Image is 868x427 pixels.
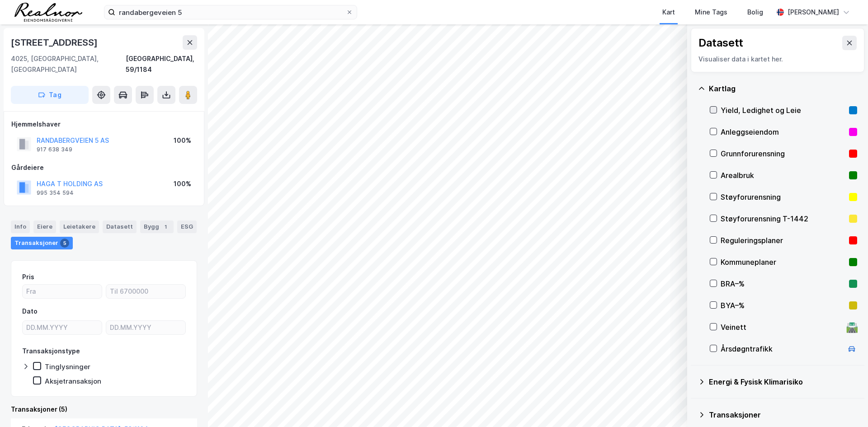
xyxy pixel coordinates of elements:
div: ESG [177,221,197,233]
div: Arealbruk [721,170,845,181]
div: Leietakere [60,221,99,233]
input: Til 6700000 [106,285,185,298]
div: Transaksjoner [11,237,73,249]
input: DD.MM.YYYY [106,321,185,334]
div: Info [11,221,30,233]
div: Veinett [721,322,843,333]
div: Hjemmelshaver [11,119,197,130]
div: Kart [662,7,675,18]
iframe: Chat Widget [823,384,868,427]
div: Støyforurensning [721,192,845,202]
div: Eiere [33,221,56,233]
input: Fra [23,285,102,298]
div: [GEOGRAPHIC_DATA], 59/1184 [126,53,197,75]
div: Mine Tags [695,7,727,18]
img: realnor-logo.934646d98de889bb5806.png [14,3,82,22]
div: Energi & Fysisk Klimarisiko [709,376,857,387]
div: Datasett [698,36,743,50]
div: Støyforurensning T-1442 [721,213,845,224]
div: Gårdeiere [11,162,197,173]
div: 5 [60,239,69,248]
div: 100% [174,135,191,146]
div: Grunnforurensning [721,148,845,159]
div: [STREET_ADDRESS] [11,35,99,50]
div: Dato [22,306,38,317]
div: Kommuneplaner [721,257,845,267]
div: Aksjetransaksjon [45,377,101,385]
input: DD.MM.YYYY [23,321,102,334]
div: 1 [161,222,170,231]
div: Bolig [747,7,763,18]
div: Transaksjoner (5) [11,404,197,415]
div: Kontrollprogram for chat [823,384,868,427]
div: Anleggseiendom [721,127,845,137]
div: Pris [22,272,34,282]
div: BYA–% [721,300,845,311]
div: Transaksjoner [709,409,857,420]
div: Visualiser data i kartet her. [698,54,857,65]
div: Reguleringsplaner [721,235,845,246]
div: Årsdøgntrafikk [721,343,843,354]
div: Yield, Ledighet og Leie [721,105,845,116]
input: Søk på adresse, matrikkel, gårdeiere, leietakere eller personer [115,5,346,19]
div: BRA–% [721,278,845,289]
div: 🛣️ [846,321,858,333]
div: Bygg [140,221,174,233]
div: [PERSON_NAME] [788,7,839,18]
div: Tinglysninger [45,362,90,371]
div: 917 638 349 [37,146,72,153]
div: Transaksjonstype [22,346,80,357]
div: 4025, [GEOGRAPHIC_DATA], [GEOGRAPHIC_DATA] [11,53,126,75]
div: Datasett [103,221,137,233]
div: 995 354 594 [37,189,74,197]
div: Kartlag [709,83,857,94]
button: Tag [11,86,89,104]
div: 100% [174,178,191,189]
